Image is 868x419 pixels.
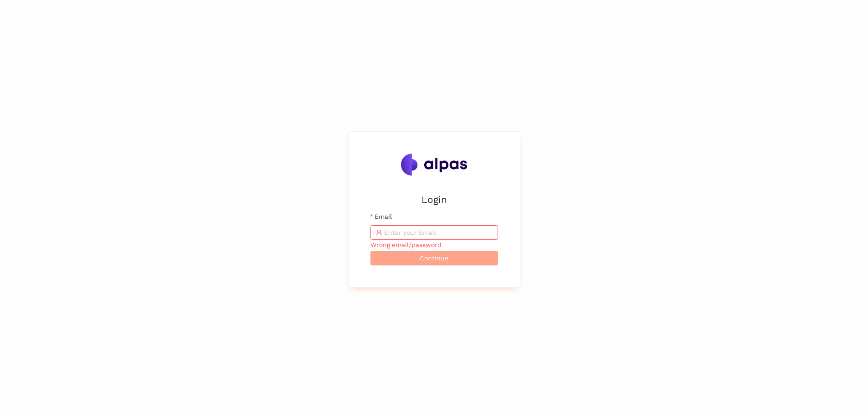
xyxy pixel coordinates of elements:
div: Wrong email/password [370,240,498,250]
h2: Login [370,192,498,207]
button: Continue [370,251,498,265]
span: user [376,229,382,236]
input: Email [384,228,493,238]
label: Email [370,212,392,222]
img: Alpas.ai Logo [401,154,467,176]
span: Continue [420,253,448,263]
